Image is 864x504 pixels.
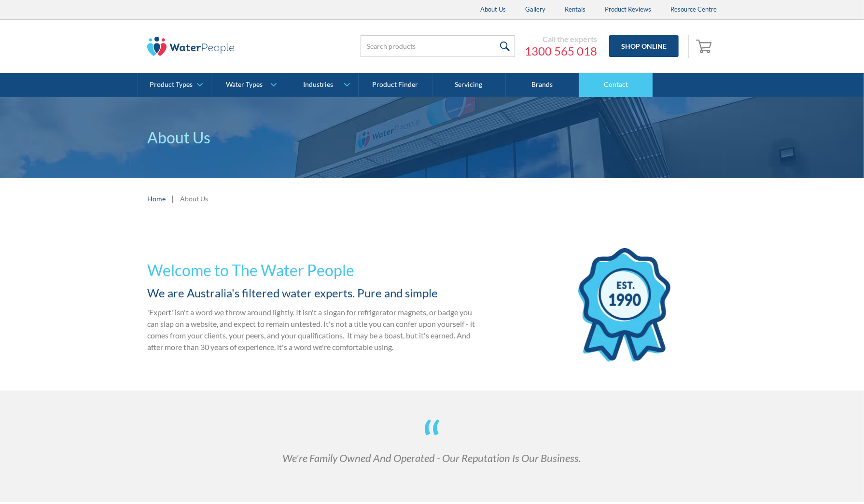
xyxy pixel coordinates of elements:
h1: Welcome to The Water People [147,259,476,282]
a: 1300 565 018 [525,44,597,58]
a: Home [147,194,166,204]
div: Water Types [226,81,263,89]
div: About Us [180,194,208,204]
a: Shop Online [609,35,679,57]
input: Search products [361,35,515,57]
div: Industries [303,81,333,89]
img: ribbon icon [578,248,670,362]
img: shopping cart [696,38,714,54]
a: Contact [579,73,653,97]
a: Product Finder [359,73,432,97]
iframe: podium webchat widget bubble [767,456,864,504]
em: We're Family Owned And Operated - Our Reputation Is Our Business. [283,451,582,464]
a: Water Types [211,73,284,97]
div: | [170,193,175,204]
a: Brands [506,73,579,97]
p: About Us [147,126,717,149]
p: 'Expert' isn't a word we throw around lightly. It isn't a slogan for refrigerator magnets, or bad... [147,307,476,353]
img: The Water People [147,37,234,56]
a: Servicing [432,73,506,97]
a: Open empty cart [694,35,717,58]
a: Product Types [138,73,211,97]
div: Product Types [150,81,193,89]
a: Industries [285,73,358,97]
div: Call the experts [525,34,597,44]
h2: We are Australia's filtered water experts. Pure and simple [147,284,476,302]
